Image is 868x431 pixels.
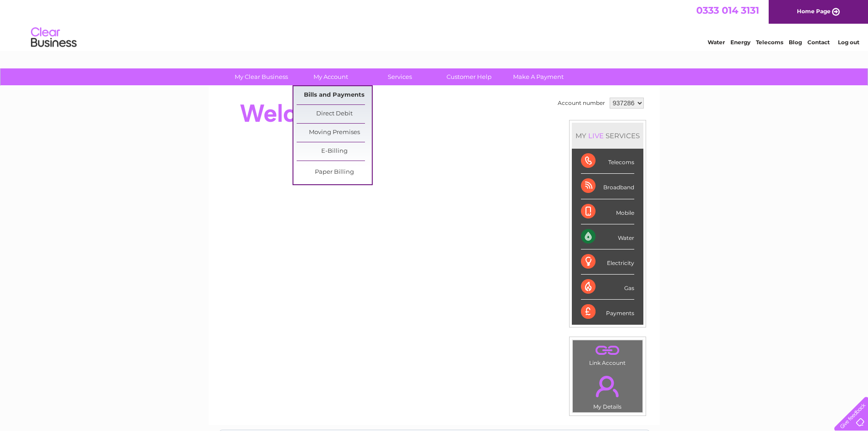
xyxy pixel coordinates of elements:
a: 0333 014 3131 [696,5,759,16]
td: Account number [555,95,607,111]
a: Bills and Payments [297,86,372,104]
div: LIVE [586,131,606,140]
img: logo.png [31,24,77,52]
div: Telecoms [581,149,634,174]
a: Contact [807,39,830,46]
div: Electricity [581,249,634,275]
a: My Account [293,68,368,85]
a: Telecoms [756,39,783,46]
a: Moving Premises [297,124,372,142]
a: Blog [789,39,802,46]
a: . [575,343,640,358]
a: Services [362,68,437,85]
a: Energy [730,39,750,46]
a: E-Billing [297,142,372,161]
td: Link Account [572,340,643,369]
a: Log out [838,39,859,46]
div: Gas [581,275,634,300]
a: My Clear Business [224,68,299,85]
div: Mobile [581,199,634,224]
a: Direct Debit [297,105,372,123]
a: Paper Billing [297,163,372,182]
div: Payments [581,300,634,324]
div: Clear Business is a trading name of Verastar Limited (registered in [GEOGRAPHIC_DATA] No. 3667643... [219,5,650,44]
a: Make A Payment [501,68,576,85]
div: Water [581,224,634,249]
a: Customer Help [431,68,507,85]
a: Water [708,39,725,46]
div: MY SERVICES [572,123,643,149]
td: My Details [572,368,643,413]
div: Broadband [581,174,634,199]
a: . [575,370,640,402]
